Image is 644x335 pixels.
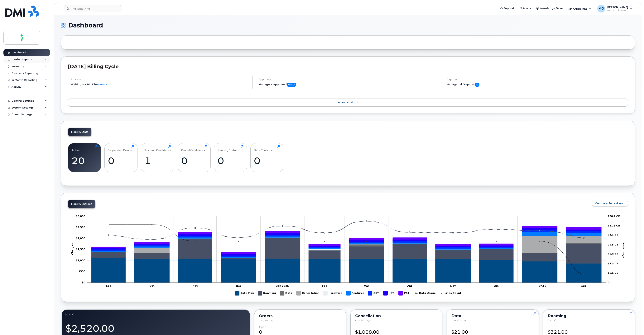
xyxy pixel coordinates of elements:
[608,224,620,227] tspan: 111.8 GB
[254,145,280,170] a: Data Conflicts0
[322,284,327,287] tspan: Feb
[259,326,266,328] div: Open
[608,215,620,218] tspan: 130.4 GB
[548,314,630,317] div: Roaming
[276,284,289,287] tspan: Jan 2025
[144,145,171,152] div: Suspend Candidates
[91,238,601,264] g: Roaming
[439,289,461,297] g: Lines Count
[383,289,395,297] g: HST
[254,155,280,166] div: 0
[407,284,412,287] tspan: Apr
[181,145,207,170] a: Cancel Candidates0
[608,271,618,274] tspan: 18.6 GB
[71,243,74,255] tspan: Charges
[76,248,85,251] g: $0
[280,289,293,297] g: Data
[193,284,198,287] tspan: Nov
[76,237,85,240] g: $0
[76,237,85,240] tspan: $2,000
[106,284,111,287] tspan: Sep
[98,83,108,86] a: details
[446,83,628,87] h5: Managerial Disputes
[65,313,246,316] div: August 2025
[82,281,85,284] tspan: $0
[254,145,272,152] div: Data Conflicts
[258,289,276,297] g: Roaming
[218,145,237,152] div: Pending Status
[451,319,466,322] span: Last 90 days
[68,64,628,69] h2: [DATE] Billing Cycle
[218,145,243,170] a: Pending Status0
[76,215,85,218] g: $0
[296,289,320,297] g: Cancellation
[78,270,85,273] g: $0
[475,83,479,87] span: 0
[259,314,341,317] div: Orders
[355,319,370,322] span: Last 90 days
[450,284,456,287] tspan: May
[451,314,534,317] div: Data
[108,155,134,166] div: 0
[259,83,437,87] h5: Managers Approved
[608,262,618,265] tspan: 37.3 GB
[71,78,249,81] h4: Process
[68,22,103,28] span: Dashboard
[494,284,499,287] tspan: Jun
[235,289,461,297] g: Legend
[218,155,243,166] div: 0
[259,319,274,322] span: Last 90 days
[149,284,155,287] tspan: Oct
[399,289,410,297] g: PST
[608,234,618,237] tspan: 93.1 GB
[76,248,85,251] tspan: $1,500
[91,258,601,283] g: Rate Plan
[108,145,133,152] div: Suspended Devices
[181,145,205,152] div: Cancel Candidates
[259,78,437,81] h4: Approvals
[622,242,625,258] tspan: Data Usage
[346,289,364,297] g: Features
[595,201,625,205] span: Compare To Last Year
[76,259,85,262] tspan: $1,000
[144,155,171,166] div: 1
[538,284,547,287] tspan: [DATE]
[338,101,355,104] span: More Details
[446,78,628,81] h4: Disputes
[76,226,85,229] tspan: $2,500
[78,270,85,273] tspan: $500
[364,284,369,287] tspan: Mar
[76,226,85,229] g: $0
[71,83,249,86] li: Waiting for Bill Files
[548,319,556,322] span: [DATE]
[323,289,342,297] g: Hardware
[76,215,85,218] tspan: $3,000
[608,243,618,246] tspan: 74.5 GB
[592,200,628,207] button: Compare To Last Year
[108,145,134,170] a: Suspended Devices0
[581,284,587,287] tspan: Aug
[608,281,609,284] tspan: 0
[355,314,438,317] div: Cancellation
[368,289,379,297] g: GST
[235,289,254,297] g: Rate Plan
[72,145,80,152] div: Active
[236,284,242,287] tspan: Dec
[287,83,296,87] span: 0 of 0
[76,259,85,262] g: $0
[414,289,436,297] g: Data Usage
[72,155,98,166] div: 20
[72,145,98,170] a: Active20
[608,252,618,255] tspan: 55.9 GB
[181,155,207,166] div: 0
[144,145,171,170] a: Suspend Candidates1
